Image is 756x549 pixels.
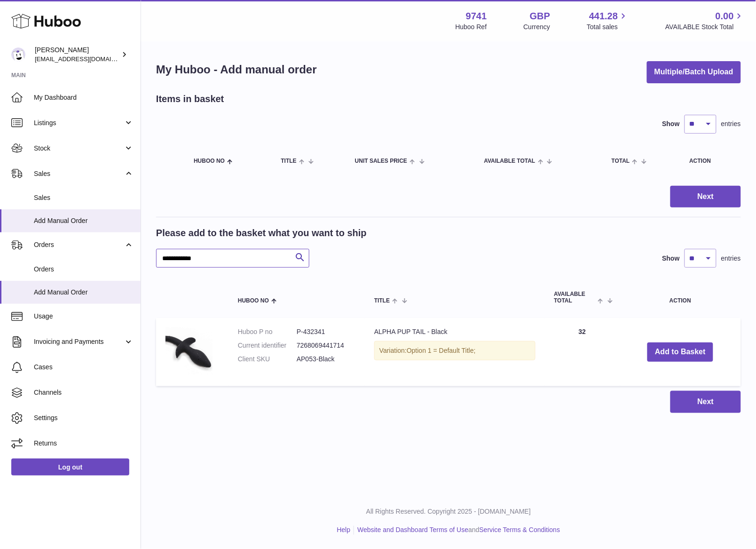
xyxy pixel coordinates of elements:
span: My Dashboard [34,93,134,102]
span: Usage [34,312,134,321]
a: Service Terms & Conditions [480,526,560,534]
div: [PERSON_NAME] [35,46,119,64]
span: Option 1 = Default Title; [407,347,476,354]
span: Returns [34,439,134,448]
strong: 9741 [466,10,487,23]
div: Action [690,158,732,164]
a: Website and Dashboard Terms of Use [357,526,468,534]
span: Sales [34,193,134,202]
h1: My Huboo - Add manual order [156,62,317,77]
span: Total [612,158,630,164]
span: AVAILABLE Stock Total [665,23,745,32]
span: Title [374,298,390,304]
span: [EMAIL_ADDRESS][DOMAIN_NAME] [35,55,138,63]
span: entries [721,254,741,263]
span: Orders [34,240,124,249]
a: 441.28 Total sales [587,10,629,32]
dd: P-432341 [297,327,355,336]
span: Huboo no [238,298,269,304]
span: Settings [34,414,134,422]
span: Unit Sales Price [355,158,407,164]
li: and [354,526,560,535]
dd: AP053-Black [297,355,355,364]
p: All Rights Reserved. Copyright 2025 - [DOMAIN_NAME] [149,508,748,517]
span: entries [721,119,741,128]
h2: Please add to the basket what you want to ship [156,227,367,239]
button: Multiple/Batch Upload [647,61,741,83]
span: Stock [34,144,124,153]
a: 0.00 AVAILABLE Stock Total [665,10,745,32]
a: Help [337,526,351,534]
span: Orders [34,265,134,274]
span: Add Manual Order [34,216,134,225]
img: ALPHA PUP TAIL - Black [165,327,213,374]
span: Channels [34,388,134,397]
img: ajcmarketingltd@gmail.com [11,48,25,62]
span: Huboo no [194,158,225,164]
strong: GBP [530,10,550,23]
span: Invoicing and Payments [34,337,124,346]
div: Variation: [374,341,535,360]
dt: Current identifier [238,341,297,350]
span: Sales [34,169,124,178]
th: Action [620,282,741,313]
dt: Client SKU [238,355,297,364]
span: Total sales [587,23,629,32]
td: 32 [545,318,620,386]
span: AVAILABLE Total [554,291,596,303]
div: Huboo Ref [456,23,487,32]
span: Title [281,158,297,164]
div: Currency [524,23,551,32]
span: Cases [34,363,134,372]
button: Add to Basket [647,342,713,362]
dd: 7268069441714 [297,341,355,350]
dt: Huboo P no [238,327,297,336]
span: 441.28 [589,10,618,23]
span: Listings [34,119,124,127]
a: Log out [11,459,129,476]
span: AVAILABLE Total [484,158,535,164]
button: Next [670,186,741,208]
button: Next [670,391,741,413]
label: Show [662,119,680,128]
label: Show [662,254,680,263]
span: 0.00 [716,10,734,23]
span: Add Manual Order [34,288,134,297]
h2: Items in basket [156,93,224,105]
td: ALPHA PUP TAIL - Black [365,318,545,386]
